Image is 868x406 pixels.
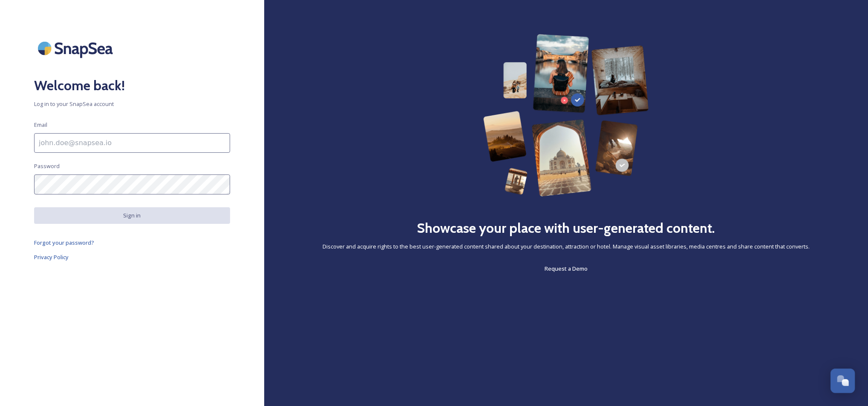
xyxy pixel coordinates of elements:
span: Password [34,162,60,170]
h2: Welcome back! [34,75,230,96]
span: Privacy Policy [34,253,69,261]
input: john.doe@snapsea.io [34,133,230,153]
span: Log in to your SnapSea account [34,100,230,108]
h2: Showcase your place with user-generated content. [417,218,715,238]
span: Request a Demo [545,265,588,272]
a: Forgot your password? [34,237,230,248]
span: Email [34,121,47,129]
button: Sign in [34,207,230,224]
span: Discover and acquire rights to the best user-generated content shared about your destination, att... [323,243,810,251]
img: 63b42ca75bacad526042e722_Group%20154-p-800.png [483,34,649,197]
button: Open Chat [831,369,855,393]
span: Forgot your password? [34,239,94,246]
img: SnapSea Logo [34,34,119,63]
a: Privacy Policy [34,252,230,262]
a: Request a Demo [545,263,588,274]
